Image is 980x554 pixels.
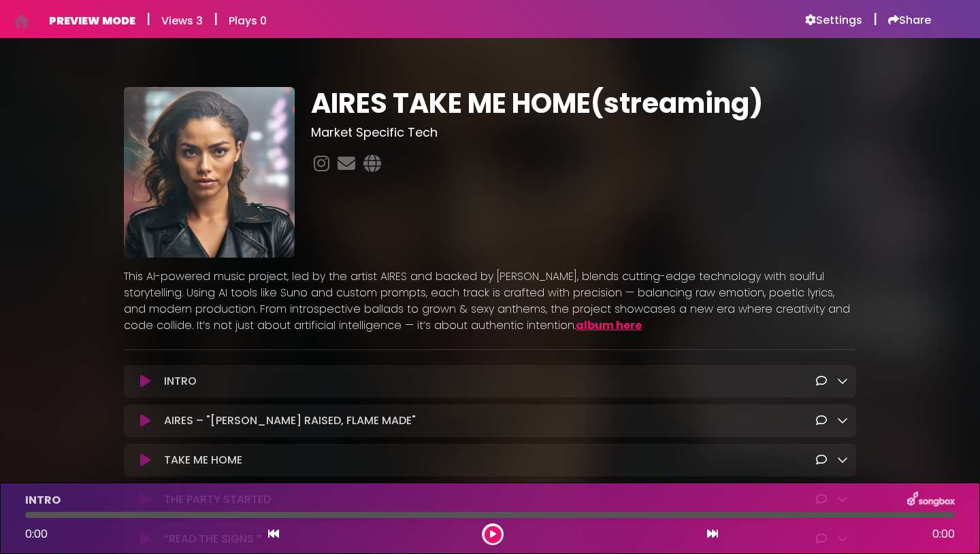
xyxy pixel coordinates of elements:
[164,373,197,389] p: INTRO
[124,269,856,334] p: This AI-powered music project, led by the artist AIRES and backed by [PERSON_NAME], blends cuttin...
[311,125,856,140] h3: Market Specific Tech
[146,11,150,27] h5: |
[124,87,295,258] img: nY8tuuUUROaZ0ycu6YtA
[907,491,955,509] img: songbox-logo-white.png
[25,526,48,542] span: 0:00
[164,452,242,468] p: TAKE ME HOME
[214,11,218,27] h5: |
[576,317,642,333] a: album here
[873,11,877,27] h5: |
[49,14,135,27] h6: PREVIEW MODE
[311,87,856,120] h1: AIRES TAKE ME HOME(streaming)
[25,492,61,508] p: INTRO
[164,413,416,429] p: AIRES – "[PERSON_NAME] RAISED, FLAME MADE"
[805,14,862,27] a: Settings
[161,14,203,27] h6: Views 3
[229,14,267,27] h6: Plays 0
[888,14,931,27] a: Share
[932,526,955,542] span: 0:00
